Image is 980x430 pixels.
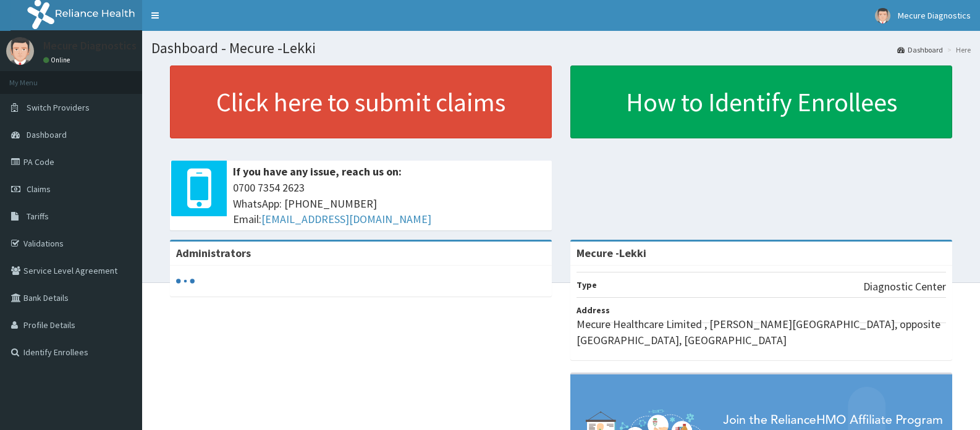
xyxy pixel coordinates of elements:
[897,44,943,55] a: Dashboard
[944,44,971,55] li: Here
[27,211,49,222] span: Tariffs
[151,40,971,56] h1: Dashboard - Mecure -Lekki
[875,8,890,23] img: User Image
[170,65,552,138] a: Click here to submit claims
[577,279,597,290] b: Type
[863,279,946,295] p: Diagnostic Center
[176,246,251,260] b: Administrators
[577,316,946,348] p: Mecure Healthcare Limited , [PERSON_NAME][GEOGRAPHIC_DATA], opposite [GEOGRAPHIC_DATA], [GEOGRAPH...
[6,37,34,65] img: User Image
[570,65,952,138] a: How to Identify Enrollees
[176,272,195,290] svg: audio-loading
[577,305,610,316] b: Address
[43,40,137,51] p: Mecure Diagnostics
[233,164,402,179] b: If you have any issue, reach us on:
[261,212,431,226] a: [EMAIL_ADDRESS][DOMAIN_NAME]
[27,129,67,140] span: Dashboard
[577,246,646,260] strong: Mecure -Lekki
[27,183,51,195] span: Claims
[898,10,971,21] span: Mecure Diagnostics
[233,180,546,227] span: 0700 7354 2623 WhatsApp: [PHONE_NUMBER] Email:
[43,56,73,64] a: Online
[27,102,90,113] span: Switch Providers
